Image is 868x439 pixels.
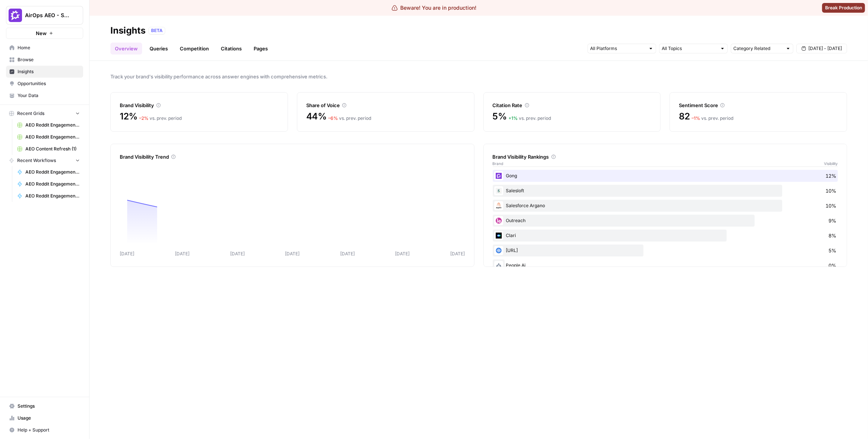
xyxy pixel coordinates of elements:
[6,424,83,436] button: Help + Support
[494,186,503,195] img: vpq3xj2nnch2e2ivhsgwmf7hbkjf
[6,412,83,424] a: Usage
[25,181,80,187] span: AEO Reddit Engagement - Fork
[6,54,83,66] a: Browse
[692,115,733,122] div: vs. prev. period
[450,251,465,256] tspan: [DATE]
[14,143,83,155] a: AEO Content Refresh (1)
[17,157,56,164] span: Recent Workflows
[392,4,477,12] div: Beware! You are in production!
[6,28,83,39] button: New
[679,102,838,109] div: Sentiment Score
[18,415,80,421] span: Usage
[14,119,83,131] a: AEO Reddit Engagement (2)
[139,115,148,121] span: – 2 %
[25,193,80,199] span: AEO Reddit Engagement - Fork
[25,12,70,19] span: AirOps AEO - Single Brand (Gong)
[493,215,838,227] div: Outreach
[328,115,371,122] div: vs. prev. period
[6,78,83,90] a: Opportunities
[120,110,138,122] span: 12%
[285,251,300,256] tspan: [DATE]
[494,171,503,180] img: w6cjb6u2gvpdnjw72qw8i2q5f3eb
[18,427,80,433] span: Help + Support
[110,25,145,37] div: Insights
[306,102,465,109] div: Share of Voice
[825,172,836,180] span: 12%
[110,43,142,55] a: Overview
[18,92,80,99] span: Your Data
[9,9,22,22] img: AirOps AEO - Single Brand (Gong) Logo
[14,131,83,143] a: AEO Reddit Engagement (1)
[679,110,690,122] span: 82
[18,44,80,51] span: Home
[14,166,83,178] a: AEO Reddit Engagement - Fork
[508,115,551,122] div: vs. prev. period
[340,251,355,256] tspan: [DATE]
[139,115,182,122] div: vs. prev. period
[120,102,279,109] div: Brand Visibility
[25,169,80,175] span: AEO Reddit Engagement - Fork
[25,146,80,152] span: AEO Content Refresh (1)
[494,261,503,270] img: m91aa644vh47mb0y152o0kapheco
[328,115,338,121] span: – 6 %
[395,251,410,256] tspan: [DATE]
[494,216,503,225] img: w5j8drkl6vorx9oircl0z03rjk9p
[25,122,80,128] span: AEO Reddit Engagement (2)
[110,73,847,80] span: Track your brand's visibility performance across answer engines with comprehensive metrics.
[824,161,838,166] span: Visibility
[175,251,189,256] tspan: [DATE]
[494,246,503,255] img: khqciriqz2uga3pxcoz8d1qji9pc
[36,29,47,37] span: New
[494,231,503,240] img: h6qlr8a97mop4asab8l5qtldq2wv
[6,6,83,25] button: Workspace: AirOps AEO - Single Brand (Gong)
[493,170,838,182] div: Gong
[493,200,838,212] div: Salesforce Argano
[120,251,134,256] tspan: [DATE]
[25,134,80,140] span: AEO Reddit Engagement (1)
[825,187,836,194] span: 10%
[18,56,80,63] span: Browse
[508,115,518,121] span: + 1 %
[18,68,80,75] span: Insights
[6,400,83,412] a: Settings
[493,161,504,166] span: Brand
[494,201,503,210] img: e001jt87q6ctylcrzboubucy6uux
[692,115,700,121] span: – 1 %
[825,202,836,209] span: 10%
[6,108,83,119] button: Recent Grids
[175,43,213,55] a: Competition
[6,42,83,54] a: Home
[18,403,80,410] span: Settings
[828,247,836,254] span: 5%
[306,110,327,122] span: 44%
[493,102,652,109] div: Citation Rate
[493,110,507,122] span: 5%
[493,245,838,256] div: [URL]
[6,155,83,166] button: Recent Workflows
[14,178,83,190] a: AEO Reddit Engagement - Fork
[493,153,838,161] div: Brand Visibility Rankings
[6,90,83,102] a: Your Data
[120,153,465,161] div: Brand Visibility Trend
[822,3,865,13] button: Break Production
[493,230,838,242] div: Clari
[17,110,44,117] span: Recent Grids
[493,185,838,197] div: Salesloft
[249,43,272,55] a: Pages
[18,80,80,87] span: Opportunities
[148,27,165,34] div: BETA
[145,43,172,55] a: Queries
[216,43,246,55] a: Citations
[493,259,838,271] div: People Ai
[733,45,783,52] input: Category Related
[796,44,847,53] button: [DATE] - [DATE]
[14,190,83,202] a: AEO Reddit Engagement - Fork
[828,217,836,224] span: 9%
[828,262,836,269] span: 0%
[662,45,717,52] input: All Topics
[230,251,245,256] tspan: [DATE]
[590,45,645,52] input: All Platforms
[808,45,842,52] span: [DATE] - [DATE]
[6,66,83,78] a: Insights
[828,232,836,239] span: 8%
